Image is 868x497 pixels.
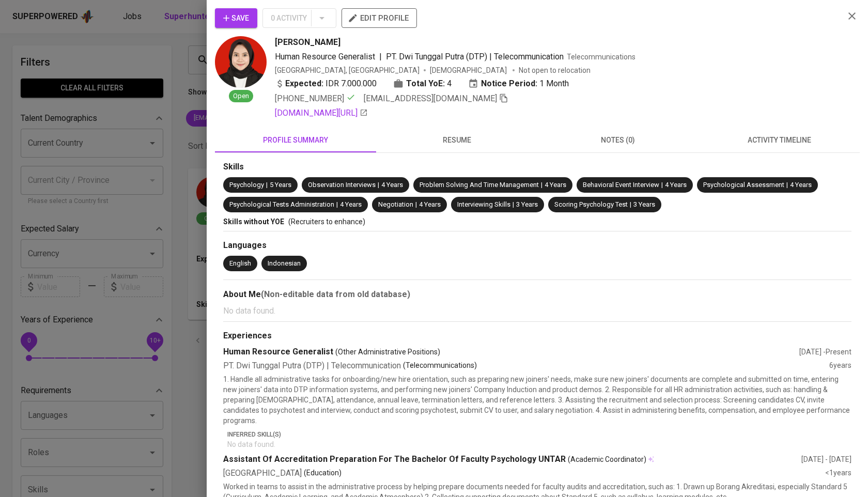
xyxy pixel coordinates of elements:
div: Indonesian [268,259,301,269]
span: 4 Years [419,200,441,208]
p: Not open to relocation [519,65,591,75]
span: 4 Years [790,181,812,189]
span: Telecommunications [567,53,636,61]
div: Languages [223,240,851,252]
div: [GEOGRAPHIC_DATA], [GEOGRAPHIC_DATA] [275,65,420,75]
a: [DOMAIN_NAME][URL] [275,107,368,119]
div: English [229,259,251,269]
span: 3 Years [633,200,655,208]
div: Skills [223,161,851,173]
div: [DATE] - [DATE] [801,454,851,464]
span: 4 Years [665,181,687,189]
div: 1 Month [468,77,569,90]
div: Experiences [223,330,851,342]
b: (Non-editable data from old database) [261,289,410,299]
div: PT. Dwi Tunggal Putra (DTP) | Telecommunication [223,360,829,372]
img: 3200714503d522904caf97e9b990ed41.jpeg [215,36,267,88]
span: 4 Years [545,181,566,189]
span: | [661,180,663,190]
a: edit profile [342,13,417,22]
div: About Me [223,288,851,301]
span: [PHONE_NUMBER] [275,94,344,103]
span: (Other Administrative Positions) [335,347,440,357]
div: [GEOGRAPHIC_DATA] [223,468,825,479]
span: Observation Interviews [308,181,376,189]
span: | [378,180,379,190]
span: | [513,200,514,210]
span: PT. Dwi Tunggal Putra (DTP) | Telecommunication [386,52,564,61]
span: | [541,180,542,190]
p: (Telecommunications) [403,360,477,372]
span: Psychological Tests Administration [229,200,334,208]
b: Total YoE: [406,77,445,90]
p: 1. Handle all administrative tasks for onboarding/new hire orientation, such as preparing new joi... [223,374,851,426]
span: edit profile [350,11,409,25]
span: resume [382,134,531,147]
span: 4 Years [340,200,362,208]
b: Notice Period: [481,77,537,90]
span: Problem Solving And Time Management [420,181,539,189]
span: 4 Years [381,181,403,189]
div: Assistant Of Accreditation Preparation For The Bachelor Of Faculty Psychology UNTAR [223,454,801,465]
span: Interviewing Skills [457,200,510,208]
div: [DATE] - Present [799,347,851,357]
span: Negotiation [378,200,413,208]
span: Open [229,91,253,101]
span: 5 Years [270,181,291,189]
span: Human Resource Generalist [275,52,375,61]
span: | [786,180,788,190]
span: Psychological Assessment [703,181,784,189]
div: 6 years [829,360,851,372]
span: [PERSON_NAME] [275,36,340,49]
span: | [379,51,382,63]
span: notes (0) [544,134,692,147]
span: activity timeline [705,134,854,147]
div: IDR 7.000.000 [275,77,377,90]
button: Save [215,8,257,28]
span: profile summary [221,134,370,147]
span: Psychology [229,181,264,189]
span: Save [223,12,249,25]
p: No data found. [227,439,851,449]
b: Expected: [285,77,323,90]
span: Scoring Psychology Test [554,200,628,208]
span: | [266,180,268,190]
span: Behavioral Event Interview [583,181,659,189]
p: Inferred Skill(s) [227,430,851,439]
span: (Academic Coordinator) [568,454,646,464]
span: | [336,200,338,210]
div: Human Resource Generalist [223,346,799,358]
span: [EMAIL_ADDRESS][DOMAIN_NAME] [364,94,497,103]
p: (Education) [304,468,342,479]
div: <1 years [825,468,851,479]
p: No data found. [223,305,851,317]
span: (Recruiters to enhance) [288,218,365,226]
button: edit profile [342,8,417,28]
span: Skills without YOE [223,218,284,226]
span: | [630,200,631,210]
span: | [415,200,417,210]
span: 3 Years [516,200,538,208]
span: 4 [447,77,452,90]
span: [DEMOGRAPHIC_DATA] [430,65,508,75]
